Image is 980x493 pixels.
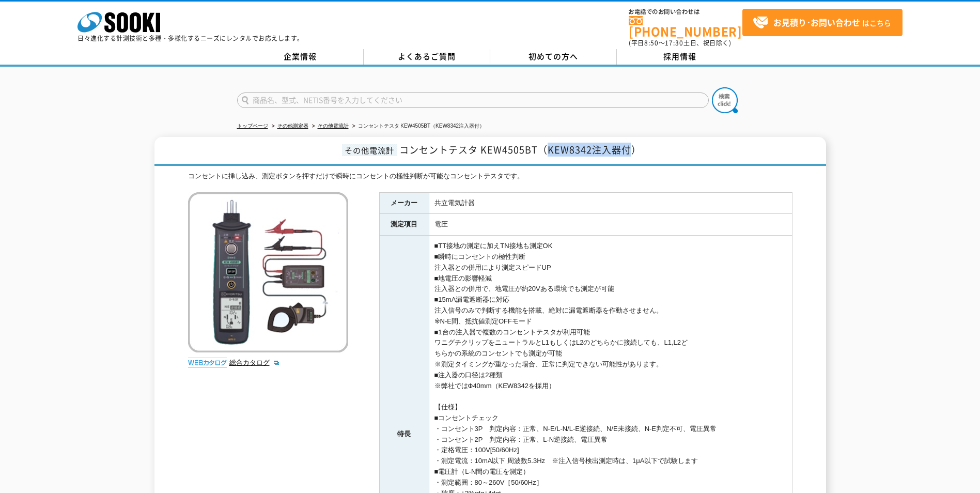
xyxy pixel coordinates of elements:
[342,144,397,156] span: その他電流計
[318,123,349,129] a: その他電流計
[77,35,304,41] p: 日々進化する計測技術と多種・多様化するニーズにレンタルでお応えします。
[665,38,683,48] span: 17:30
[644,38,659,48] span: 8:50
[773,16,860,28] strong: お見積り･お問い合わせ
[188,358,227,368] img: webカタログ
[379,214,429,236] th: 測定項目
[629,9,742,15] span: お電話でのお問い合わせは
[429,192,792,214] td: 共立電気計器
[364,49,490,65] a: よくあるご質問
[379,192,429,214] th: メーカー
[188,171,792,182] div: コンセントに挿し込み、測定ボタンを押すだけで瞬時にコンセントの極性判断が可能なコンセントテスタです。
[629,16,742,37] a: [PHONE_NUMBER]
[237,93,709,108] input: 商品名、型式、NETIS番号を入力してください
[742,9,903,36] a: お見積り･お問い合わせはこちら
[237,49,364,65] a: 企業情報
[753,15,891,30] span: はこちら
[629,38,731,48] span: (平日 ～ 土日、祝日除く)
[229,359,280,366] a: 総合カタログ
[237,123,268,129] a: トップページ
[188,192,348,352] img: コンセントテスタ KEW4505BT（KEW8342注入器付）
[277,123,308,129] a: その他測定器
[617,49,743,65] a: 採用情報
[528,51,578,62] span: 初めての方へ
[490,49,617,65] a: 初めての方へ
[350,121,485,132] li: コンセントテスタ KEW4505BT（KEW8342注入器付）
[712,87,738,113] img: btn_search.png
[399,143,641,157] span: コンセントテスタ KEW4505BT（KEW8342注入器付）
[429,214,792,236] td: 電圧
